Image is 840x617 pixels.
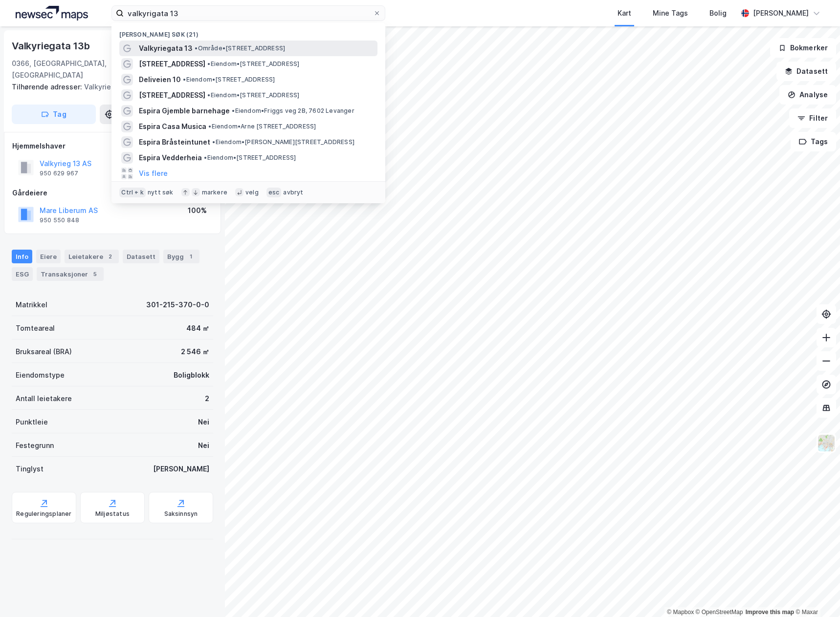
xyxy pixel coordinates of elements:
div: 484 ㎡ [186,322,209,334]
span: Eiendom • [PERSON_NAME][STREET_ADDRESS] [212,138,354,146]
div: Tomteareal [16,322,55,334]
iframe: Chat Widget [791,570,840,617]
div: Hjemmelshaver [12,140,213,152]
button: Analyse [779,85,836,105]
div: Gårdeiere [12,187,213,199]
div: Boligblokk [174,369,209,381]
div: Tinglyst [16,463,44,475]
span: • [195,44,198,52]
button: Datasett [776,62,836,81]
div: 2 546 ㎡ [181,346,209,358]
div: Kontrollprogram for chat [791,570,840,617]
div: Nei [198,416,209,428]
div: Eiere [36,250,61,263]
div: Transaksjoner [37,267,104,281]
span: • [204,154,207,161]
span: • [212,138,215,146]
div: Bygg [163,250,199,263]
div: Kart [618,7,631,19]
div: Festegrunn [16,440,54,451]
span: Område • [STREET_ADDRESS] [195,44,285,52]
div: 2 [105,252,115,261]
div: markere [202,189,227,196]
div: ESG [12,267,33,281]
button: Filter [789,108,836,128]
span: Deliveien 10 [139,74,181,85]
div: Nei [198,440,209,451]
div: velg [245,189,259,196]
div: Ctrl + k [119,188,146,197]
span: Espira Casa Musica [139,121,206,132]
div: nytt søk [148,189,174,196]
img: Z [817,434,836,452]
div: Eiendomstype [16,369,65,381]
div: Punktleie [16,416,48,428]
span: Espira Bråsteintunet [139,136,210,148]
div: 301-215-370-0-0 [146,299,209,311]
div: Miljøstatus [95,510,130,518]
span: Valkyriegata 13 [139,43,193,54]
span: • [232,107,235,114]
div: Saksinnsyn [164,510,198,518]
a: Mapbox [667,609,694,616]
div: 1 [186,252,196,261]
div: Info [12,250,32,263]
div: Matrikkel [16,299,47,311]
button: Tag [12,105,96,124]
div: Leietakere [65,250,119,263]
div: Bruksareal (BRA) [16,346,72,358]
div: avbryt [283,189,303,196]
span: Eiendom • [STREET_ADDRESS] [207,91,299,99]
button: Tags [791,132,836,151]
div: 100% [188,205,207,216]
a: Improve this map [746,609,794,616]
div: Mine Tags [653,7,688,19]
span: • [208,123,211,130]
span: Eiendom • Arne [STREET_ADDRESS] [208,123,316,130]
div: Valkyriegata 13b [12,38,92,54]
div: esc [266,188,282,197]
a: OpenStreetMap [696,609,743,616]
span: Espira Vedderheia [139,152,202,164]
span: Eiendom • [STREET_ADDRESS] [183,76,275,84]
span: • [183,76,186,83]
div: 5 [90,269,100,279]
span: • [207,91,210,99]
div: Bolig [709,7,727,19]
input: Søk på adresse, matrikkel, gårdeiere, leietakere eller personer [124,6,373,21]
div: Reguleringsplaner [16,510,71,518]
span: Tilhørende adresser: [12,83,84,91]
div: 950 550 848 [40,216,79,224]
div: [PERSON_NAME] [153,463,209,475]
span: Espira Gjemble barnehage [139,105,230,117]
span: [STREET_ADDRESS] [139,58,205,70]
div: [PERSON_NAME] [753,7,809,19]
div: 950 629 967 [40,170,78,177]
span: [STREET_ADDRESS] [139,89,205,101]
div: 0366, [GEOGRAPHIC_DATA], [GEOGRAPHIC_DATA] [12,58,136,81]
img: logo.a4113a55bc3d86da70a041830d287a7e.svg [16,6,88,21]
div: Antall leietakere [16,393,72,404]
span: Eiendom • Friggs veg 2B, 7602 Levanger [232,107,354,115]
div: Datasett [123,250,159,263]
span: Eiendom • [STREET_ADDRESS] [207,60,299,68]
span: Eiendom • [STREET_ADDRESS] [204,154,296,162]
div: [PERSON_NAME] søk (21) [111,23,385,41]
div: Valkyriegata 13a [12,81,205,93]
button: Bokmerker [770,38,836,58]
button: Vis flere [139,168,168,179]
span: • [207,60,210,67]
div: 2 [205,393,209,404]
